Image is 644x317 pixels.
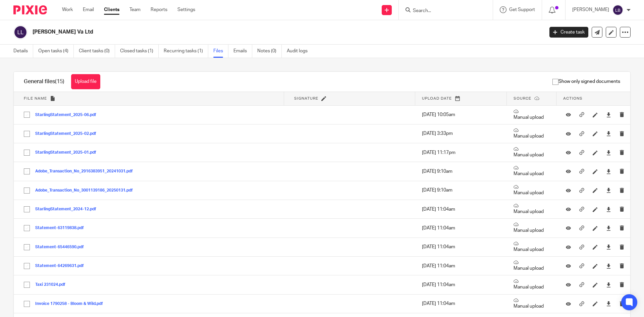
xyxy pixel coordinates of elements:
[20,108,33,121] input: Select
[20,127,33,140] input: Select
[612,5,623,15] img: svg%3E
[257,45,282,58] a: Notes (0)
[514,97,531,100] span: Source
[422,244,500,250] p: [DATE] 11:04am
[606,168,611,175] a: Download
[606,111,611,118] a: Download
[104,6,119,13] a: Clients
[213,45,228,58] a: Files
[422,300,500,307] p: [DATE] 11:04am
[606,149,611,156] a: Download
[164,45,208,58] a: Recurring tasks (1)
[606,281,611,288] a: Download
[33,29,438,36] h2: [PERSON_NAME] Va Ltd
[151,6,167,13] a: Reports
[422,225,500,231] p: [DATE] 11:04am
[35,282,70,287] button: Taxi 231024.pdf
[35,188,138,193] button: Adobe_Transaction_No_3001139186_20250131.pdf
[422,149,500,156] p: [DATE] 11:17pm
[514,147,550,158] p: Manual upload
[606,130,611,137] a: Download
[606,263,611,269] a: Download
[20,203,33,216] input: Select
[35,131,101,136] button: StarlingStatement_2025-02.pdf
[35,113,101,117] button: StarlingStatement_2025-06.pdf
[514,184,550,196] p: Manual upload
[509,7,535,12] span: Get Support
[606,300,611,307] a: Download
[514,260,550,272] p: Manual upload
[412,8,473,14] input: Search
[422,281,500,288] p: [DATE] 11:04am
[20,165,33,178] input: Select
[514,165,550,177] p: Manual upload
[287,45,313,58] a: Audit logs
[422,263,500,269] p: [DATE] 11:04am
[514,279,550,290] p: Manual upload
[79,45,115,58] a: Client tasks (0)
[35,150,101,155] button: StarlingStatement_2025-01.pdf
[13,5,47,14] img: Pixie
[13,25,28,39] img: svg%3E
[606,225,611,231] a: Download
[20,260,33,272] input: Select
[514,128,550,140] p: Manual upload
[294,97,318,100] span: Signature
[422,187,500,194] p: [DATE] 9:10am
[62,6,73,13] a: Work
[35,302,108,306] button: Invoice 1790258 - Bloom & Wild.pdf
[606,187,611,194] a: Download
[20,241,33,254] input: Select
[552,78,620,85] span: Show only signed documents
[514,203,550,215] p: Manual upload
[35,264,89,268] button: Statement-64269631.pdf
[35,207,101,212] button: StarlingStatement_2024-12.pdf
[35,245,89,250] button: Statement-65446590.pdf
[177,6,195,13] a: Settings
[606,206,611,213] a: Download
[563,97,583,100] span: Actions
[120,45,159,58] a: Closed tasks (1)
[24,78,64,85] h1: General files
[422,206,500,213] p: [DATE] 11:04am
[20,222,33,234] input: Select
[38,45,74,58] a: Open tasks (4)
[549,27,588,38] a: Create task
[20,146,33,159] input: Select
[514,222,550,234] p: Manual upload
[20,184,33,197] input: Select
[20,278,33,291] input: Select
[514,298,550,310] p: Manual upload
[422,168,500,175] p: [DATE] 9:10am
[233,45,252,58] a: Emails
[35,169,138,174] button: Adobe_Transaction_No_2916383951_20241031.pdf
[514,109,550,121] p: Manual upload
[24,97,47,100] span: File name
[514,241,550,253] p: Manual upload
[422,97,452,100] span: Upload date
[422,130,500,137] p: [DATE] 3:33pm
[13,45,33,58] a: Details
[71,74,100,89] button: Upload file
[572,6,609,13] p: [PERSON_NAME]
[35,226,89,230] button: Statement-63119838.pdf
[55,79,64,84] span: (15)
[20,298,33,310] input: Select
[422,111,500,118] p: [DATE] 10:05am
[606,244,611,250] a: Download
[129,6,141,13] a: Team
[83,6,94,13] a: Email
